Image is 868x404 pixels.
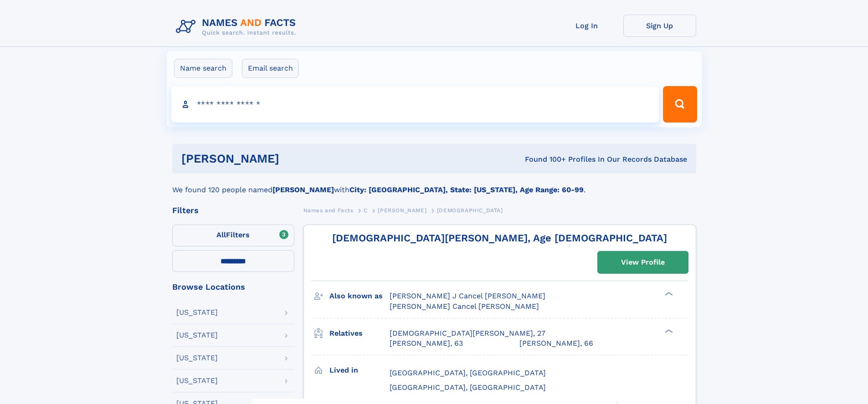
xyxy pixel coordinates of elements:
[663,291,673,297] div: ❯
[172,225,294,246] label: Filters
[378,207,426,214] span: [PERSON_NAME]
[176,377,218,384] div: [US_STATE]
[402,154,687,164] div: Found 100+ Profiles In Our Records Database
[519,338,593,348] a: [PERSON_NAME], 66
[663,86,697,123] button: Search Button
[364,207,368,214] span: C
[329,326,390,341] h3: Relatives
[176,354,218,362] div: [US_STATE]
[176,332,218,339] div: [US_STATE]
[172,174,696,195] div: We found 120 people named with .
[550,15,623,37] a: Log In
[623,15,696,37] a: Sign Up
[181,153,402,164] h1: [PERSON_NAME]
[216,230,226,239] span: All
[390,338,463,348] a: [PERSON_NAME], 63
[171,86,659,123] input: search input
[272,185,334,194] b: [PERSON_NAME]
[329,288,390,304] h3: Also known as
[332,232,667,244] a: [DEMOGRAPHIC_DATA][PERSON_NAME], Age [DEMOGRAPHIC_DATA]
[390,291,545,300] span: [PERSON_NAME] J Cancel [PERSON_NAME]
[364,205,368,216] a: C
[390,328,545,338] a: [DEMOGRAPHIC_DATA][PERSON_NAME], 27
[598,251,688,273] a: View Profile
[172,15,303,39] img: Logo Names and Facts
[172,206,294,215] div: Filters
[437,207,503,214] span: [DEMOGRAPHIC_DATA]
[390,368,546,377] span: [GEOGRAPHIC_DATA], [GEOGRAPHIC_DATA]
[329,363,390,378] h3: Lived in
[390,383,546,392] span: [GEOGRAPHIC_DATA], [GEOGRAPHIC_DATA]
[349,185,584,194] b: City: [GEOGRAPHIC_DATA], State: [US_STATE], Age Range: 60-99
[176,309,218,316] div: [US_STATE]
[242,59,299,78] label: Email search
[172,283,294,291] div: Browse Locations
[303,205,354,216] a: Names and Facts
[174,59,232,78] label: Name search
[621,252,665,273] div: View Profile
[390,302,539,311] span: [PERSON_NAME] Cancel [PERSON_NAME]
[663,328,673,334] div: ❯
[378,205,426,216] a: [PERSON_NAME]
